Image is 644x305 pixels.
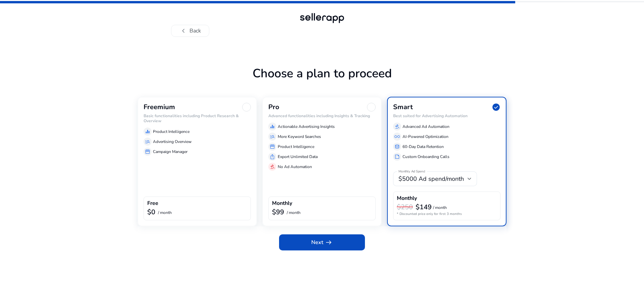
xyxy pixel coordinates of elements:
[147,200,158,207] h4: Free
[397,203,413,211] h3: $250
[279,234,365,250] button: Nextarrow_right_alt
[270,124,275,129] span: equalizer
[270,154,275,159] span: ios_share
[402,144,444,150] p: 60-Day Data Retention
[433,206,447,210] p: / month
[287,211,301,215] p: / month
[145,149,150,154] span: storefront
[416,203,432,212] b: $149
[272,208,284,217] b: $99
[138,66,506,97] h1: Choose a plan to proceed
[278,144,314,150] p: Product Intelligence
[402,124,449,130] p: Advanced Ad Automation
[278,134,321,140] p: More Keyword Searches
[171,25,209,37] button: chevron_leftBack
[402,134,448,140] p: AI-Powered Optimization
[402,154,449,160] p: Custom Onboarding Calls
[311,238,333,246] span: Next
[270,164,275,169] span: gavel
[144,113,251,123] h6: Basic functionalities including Product Research & Overview
[397,212,497,217] p: * Discounted price only for first 3 months
[179,27,187,35] span: chevron_left
[398,175,464,183] span: $5000 Ad spend/month
[394,144,400,149] span: database
[394,124,400,129] span: gavel
[153,129,190,135] p: Product Intelligence
[397,195,417,202] h4: Monthly
[158,211,172,215] p: / month
[272,200,292,207] h4: Monthly
[144,103,175,111] h3: Freemium
[394,154,400,159] span: summarize
[325,238,333,246] span: arrow_right_alt
[153,149,187,155] p: Campaign Manager
[145,139,150,144] span: manage_search
[147,208,155,217] b: $0
[270,134,275,139] span: manage_search
[145,129,150,134] span: equalizer
[268,103,279,111] h3: Pro
[393,103,413,111] h3: Smart
[398,169,425,174] mat-label: Monthly Ad Spend
[278,124,335,130] p: Actionable Advertising Insights
[268,113,376,118] h6: Advanced functionalities including Insights & Tracking
[278,154,318,160] p: Export Unlimited Data
[270,144,275,149] span: storefront
[278,164,312,170] p: No Ad Automation
[393,113,500,118] h6: Best suited for Advertising Automation
[492,103,500,111] span: check_circle
[153,139,192,145] p: Advertising Overview
[394,134,400,139] span: all_inclusive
